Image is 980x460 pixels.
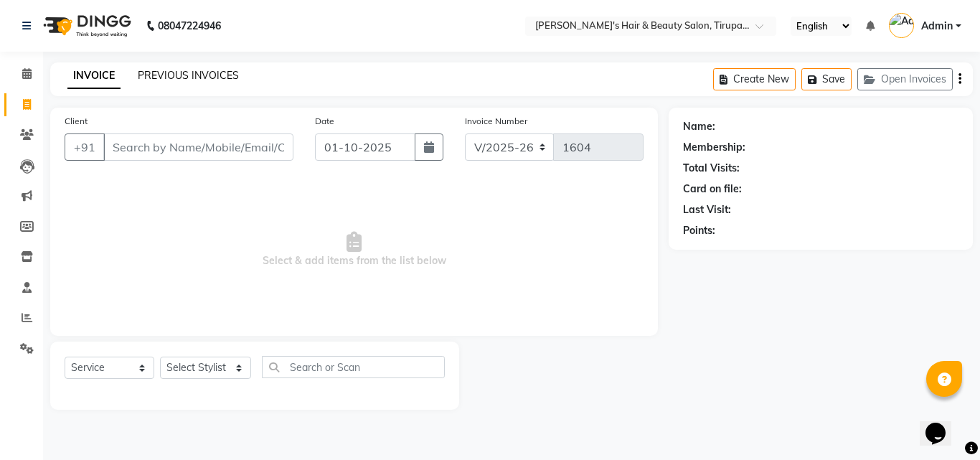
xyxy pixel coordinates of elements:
button: Open Invoices [857,68,953,90]
img: logo [37,6,135,46]
input: Search or Scan [262,356,445,378]
a: INVOICE [67,63,121,89]
span: Admin [921,19,953,34]
button: Create New [713,68,796,90]
span: Select & add items from the list below [65,178,644,321]
div: Total Visits: [683,161,740,176]
button: +91 [65,133,105,161]
input: Search by Name/Mobile/Email/Code [103,133,293,161]
iframe: chat widget [920,403,966,446]
div: Last Visit: [683,202,731,217]
label: Client [65,115,88,128]
img: Admin [889,13,914,38]
div: Points: [683,223,715,238]
label: Date [315,115,334,128]
b: 08047224946 [158,6,221,46]
button: Save [801,68,852,90]
label: Invoice Number [465,115,527,128]
div: Card on file: [683,182,742,197]
div: Membership: [683,140,745,155]
div: Name: [683,119,715,134]
a: PREVIOUS INVOICES [138,69,239,82]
